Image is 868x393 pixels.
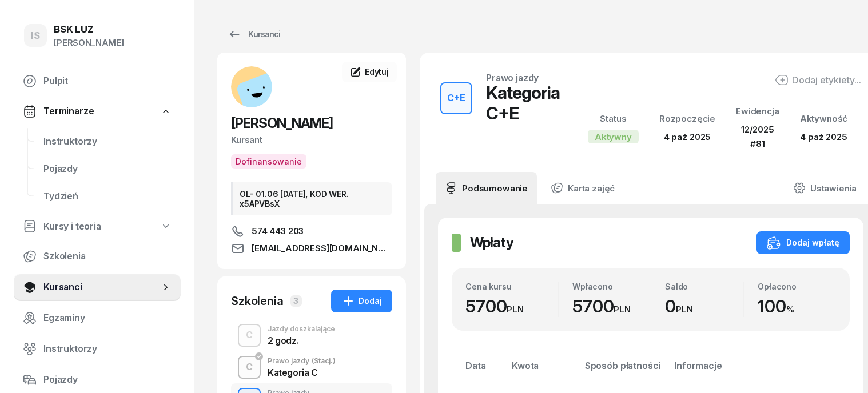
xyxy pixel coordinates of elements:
a: Ustawienia [784,172,866,204]
button: Dodaj etykiety... [775,73,861,87]
div: 100 [758,296,836,317]
div: Aktywność [800,111,848,126]
span: Pojazdy [43,372,172,387]
button: CJazdy doszkalające2 godz. [231,319,392,351]
div: 5700 [465,296,558,317]
a: Podsumowanie [436,172,537,204]
span: 4 paź 2025 [664,131,711,142]
th: Informacje [667,358,763,383]
span: Kursanci [43,280,160,295]
div: Saldo [665,282,743,291]
a: Pojazdy [34,155,181,183]
a: Kursy i teoria [14,214,181,240]
div: Opłacono [758,282,836,291]
div: Kategoria C+E [486,82,560,123]
div: C+E [443,89,470,108]
span: IS [31,31,40,41]
a: Szkolenia [14,243,181,270]
button: Dodaj [331,290,392,312]
small: PLN [507,304,524,315]
div: Prawo jazdy [486,73,539,82]
span: Szkolenia [43,249,172,264]
a: Egzaminy [14,304,181,332]
th: Kwota [505,358,578,383]
button: Dofinansowanie [231,154,306,169]
div: C [241,358,257,378]
small: % [786,304,794,315]
div: Wpłacono [572,282,651,291]
span: Pulpit [43,74,172,89]
div: Cena kursu [465,282,558,291]
a: Pulpit [14,67,181,95]
div: BSK LUZ [54,25,124,34]
span: Egzaminy [43,311,172,326]
button: C+E [440,82,472,114]
a: [EMAIL_ADDRESS][DOMAIN_NAME] [231,242,392,255]
div: 4 paź 2025 [800,130,848,145]
a: Karta zajęć [541,172,624,204]
a: Terminarze [14,98,181,125]
button: CPrawo jazdy(Stacj.)Kategoria C [231,351,392,383]
div: Rozpoczęcie [659,111,715,126]
a: 574 443 203 [231,224,392,238]
div: 5700 [572,296,651,317]
div: Aktywny [588,130,639,143]
span: Tydzień [43,189,172,204]
div: Ewidencja [736,104,779,119]
span: Terminarze [43,104,94,119]
span: Instruktorzy [43,342,172,356]
a: Instruktorzy [14,335,181,363]
a: Kursanci [14,274,181,301]
div: Kursant [231,133,392,147]
div: Kategoria C [268,368,336,377]
div: [PERSON_NAME] [54,35,124,50]
th: Sposób płatności [578,358,667,383]
button: Dodaj wpłatę [756,231,850,254]
a: Tydzień [34,183,181,210]
span: [EMAIL_ADDRESS][DOMAIN_NAME] [252,242,392,255]
span: [PERSON_NAME] [231,115,333,131]
button: C [238,324,261,347]
span: (Stacj.) [312,358,336,364]
span: Edytuj [365,67,389,77]
div: C [241,326,257,346]
button: C [238,356,261,379]
th: Data [452,358,505,383]
div: OL- 01.06 [DATE], KOD WER. x5APVBsX [231,182,392,215]
div: 0 [665,296,743,317]
div: Status [588,111,639,126]
div: Dodaj wpłatę [767,236,839,250]
span: 12/2025 #81 [741,124,774,150]
div: Prawo jazdy [268,358,336,364]
div: Kursanci [228,27,280,41]
h2: Wpłaty [470,234,513,252]
a: Edytuj [342,62,397,82]
a: Kursanci [217,23,290,46]
div: Dodaj [341,294,382,308]
small: PLN [676,304,693,315]
small: PLN [614,304,631,315]
span: Kursy i teoria [43,219,101,234]
div: Szkolenia [231,293,284,309]
a: Instruktorzy [34,128,181,155]
span: Pojazdy [43,162,172,177]
span: Instruktorzy [43,134,172,149]
div: Jazdy doszkalające [268,326,335,332]
span: 574 443 203 [252,224,304,238]
div: 2 godz. [268,336,335,345]
span: 3 [290,295,302,307]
